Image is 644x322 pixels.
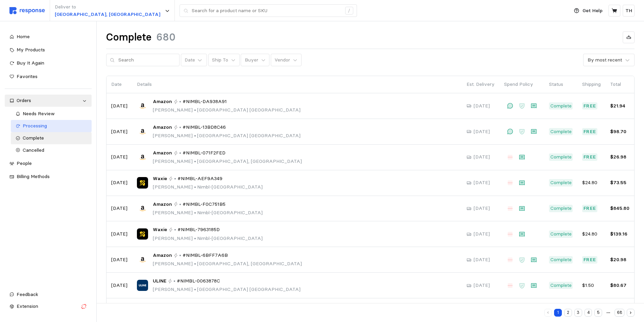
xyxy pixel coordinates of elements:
[610,205,629,212] p: $845.80
[474,102,490,110] p: [DATE]
[582,81,601,88] p: Shipping
[5,289,92,301] button: Feedback
[5,71,92,83] a: Favorites
[17,160,32,166] span: People
[193,158,197,164] span: •
[550,102,572,110] p: Complete
[245,56,258,64] p: Buyer
[570,4,606,17] button: Get Help
[5,95,92,107] a: Orders
[179,98,181,105] p: •
[241,54,269,67] button: Buyer
[153,226,167,233] span: Waxie
[5,31,92,43] a: Home
[275,56,290,64] p: Vendor
[17,47,45,53] span: My Products
[467,81,495,88] p: Est. Delivery
[610,230,629,238] p: $139.16
[17,73,38,79] span: Favorites
[183,124,226,131] span: #NIMBL-13BD8C46
[183,252,228,259] span: #NIMBL-6BFF7A6B
[271,54,302,67] button: Vendor
[17,291,38,297] span: Feedback
[564,309,572,317] button: 2
[137,228,148,240] img: Waxie
[192,5,341,17] input: Search for a product name or SKU
[610,256,629,264] p: $20.98
[585,309,592,317] button: 4
[153,260,302,268] p: [PERSON_NAME] [GEOGRAPHIC_DATA], [GEOGRAPHIC_DATA]
[582,230,601,238] p: $24.80
[11,132,92,144] a: Complete
[583,256,596,264] p: Free
[615,309,624,317] button: 68
[582,282,601,289] p: $1.50
[5,300,92,313] button: Extension
[17,173,50,179] span: Billing Methods
[574,309,582,317] button: 3
[137,254,148,265] img: Amazon
[55,3,160,11] p: Deliver to
[185,56,195,64] div: Date
[554,309,562,317] button: 1
[153,98,172,105] span: Amazon
[173,277,175,285] p: •
[5,44,92,56] a: My Products
[153,124,172,131] span: Amazon
[55,11,160,18] p: [GEOGRAPHIC_DATA], [GEOGRAPHIC_DATA]
[137,280,148,291] img: ULINE
[550,230,572,238] p: Complete
[594,309,602,317] button: 5
[474,230,490,238] p: [DATE]
[583,153,596,161] p: Free
[610,282,629,289] p: $80.67
[11,120,92,132] a: Processing
[118,54,176,66] input: Search
[179,252,181,259] p: •
[137,126,148,137] img: Amazon
[153,209,263,217] p: [PERSON_NAME] Nimbl-[GEOGRAPHIC_DATA]
[193,209,197,216] span: •
[137,177,148,188] img: Waxie
[17,303,38,309] span: Extension
[9,7,45,14] img: svg%3e
[625,7,632,15] p: TH
[153,158,302,165] p: [PERSON_NAME] [GEOGRAPHIC_DATA], [GEOGRAPHIC_DATA]
[193,107,197,113] span: •
[504,81,540,88] p: Spend Policy
[177,226,220,233] span: #NIMBL-7963185D
[5,157,92,170] a: People
[153,286,301,293] p: [PERSON_NAME] [GEOGRAPHIC_DATA] [GEOGRAPHIC_DATA]
[183,98,227,105] span: #NIMBL-DA938A91
[156,31,175,44] h1: 680
[610,128,629,135] p: $98.70
[193,235,197,241] span: •
[23,147,44,153] span: Cancelled
[550,282,572,289] p: Complete
[582,7,602,15] p: Get Help
[137,81,457,88] p: Details
[549,81,573,88] p: Status
[111,179,127,187] p: [DATE]
[179,124,181,131] p: •
[179,149,181,157] p: •
[23,135,44,141] span: Complete
[111,282,127,289] p: [DATE]
[153,252,172,259] span: Amazon
[153,106,301,114] p: [PERSON_NAME] [GEOGRAPHIC_DATA] [GEOGRAPHIC_DATA]
[550,153,572,161] p: Complete
[474,128,490,135] p: [DATE]
[111,102,127,110] p: [DATE]
[111,128,127,135] p: [DATE]
[550,205,572,212] p: Complete
[474,256,490,264] p: [DATE]
[153,149,172,157] span: Amazon
[111,230,127,238] p: [DATE]
[5,171,92,183] a: Billing Methods
[212,56,228,64] p: Ship To
[179,201,181,208] p: •
[623,5,635,17] button: TH
[583,128,596,135] p: Free
[174,175,176,182] p: •
[193,132,197,139] span: •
